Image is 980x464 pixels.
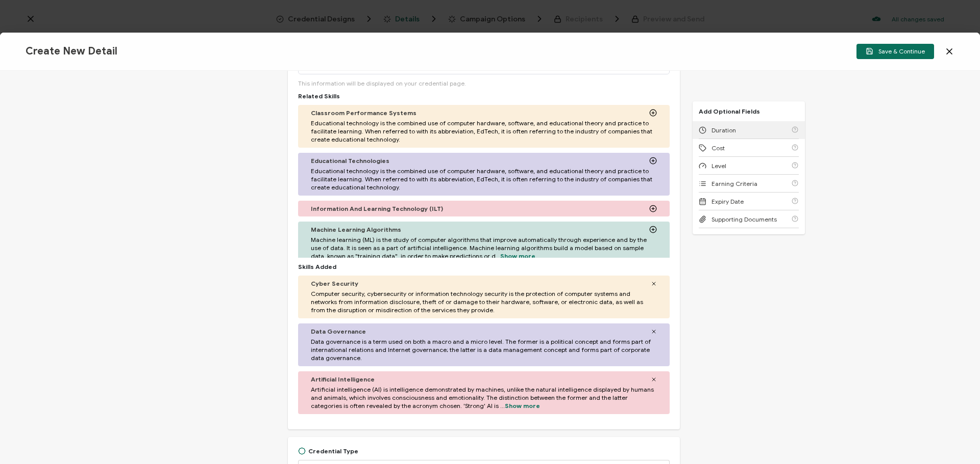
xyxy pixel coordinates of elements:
[311,236,657,260] span: Machine learning (ML) is the study of computer algorithms that improve automatically through expe...
[712,198,744,205] span: Expiry Date
[298,79,466,87] span: This information will be displayed on your credential page.
[856,44,934,59] button: Save & Continue
[712,215,777,223] span: Supporting Documents
[311,338,657,362] span: Data governance is a term used on both a macro and a micro level. The former is a political conce...
[311,375,375,383] span: Artificial Intelligence
[311,205,443,212] p: Information And Learning Technology (ILT)
[311,280,358,287] span: Cyber Security
[311,226,401,233] p: Machine Learning Algorithms
[712,126,736,134] span: Duration
[298,263,336,270] span: Skills Added
[929,415,980,464] iframe: Chat Widget
[311,290,657,314] span: Computer security, cybersecurity or information technology security is the protection of computer...
[311,109,416,117] p: Classroom Performance Systems
[712,180,757,187] span: Earning Criteria
[712,162,726,170] span: Level
[505,402,540,410] span: Show more
[298,447,358,455] div: Credential Type
[26,45,117,58] span: Create New Detail
[712,144,725,152] span: Cost
[311,386,657,410] span: Artificial intelligence (AI) is intelligence demonstrated by machines, unlike the natural intelli...
[311,119,657,144] span: Educational technology is the combined use of computer hardware, software, and educational theory...
[298,92,340,100] span: Related Skills
[311,157,389,165] p: Educational Technologies
[500,252,535,260] span: Show more
[311,167,657,192] span: Educational technology is the combined use of computer hardware, software, and educational theory...
[311,327,366,335] span: Data Governance
[693,107,766,115] p: Add Optional Fields
[866,47,925,55] span: Save & Continue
